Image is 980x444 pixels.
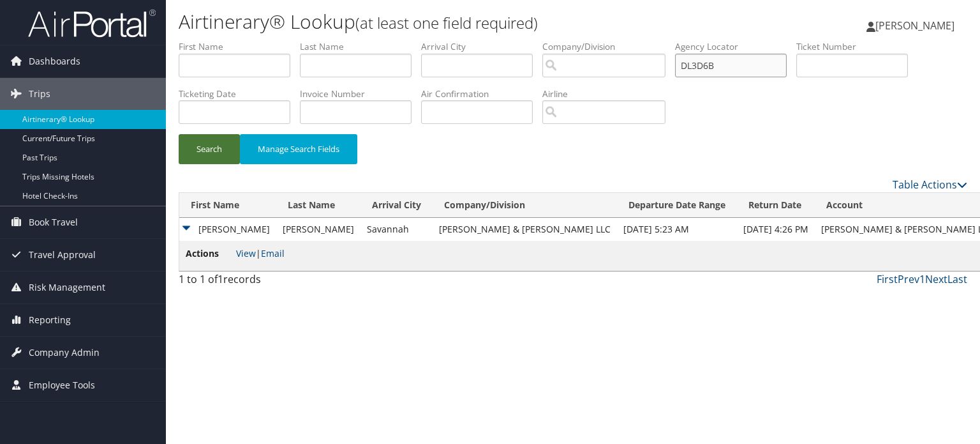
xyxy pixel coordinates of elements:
th: Last Name: activate to sort column ascending [276,193,360,218]
label: First Name [179,40,300,53]
a: Next [925,272,947,286]
label: Invoice Number [300,88,421,100]
td: [PERSON_NAME] [179,218,276,241]
th: Return Date: activate to sort column ascending [737,193,815,218]
th: First Name: activate to sort column ascending [179,193,276,218]
button: Manage Search Fields [240,134,357,164]
span: Trips [29,78,50,110]
span: Dashboards [29,45,80,77]
a: First [877,272,898,286]
td: [DATE] 5:23 AM [617,218,737,241]
th: Company/Division [433,193,617,218]
small: (at least one field required) [355,12,538,33]
span: 1 [218,272,223,286]
a: Prev [898,272,919,286]
span: | [236,247,285,259]
label: Air Confirmation [421,88,542,100]
a: 1 [919,272,925,286]
div: 1 to 1 of records [179,272,362,293]
span: Book Travel [29,206,78,238]
span: Reporting [29,304,71,336]
td: [PERSON_NAME] & [PERSON_NAME] LLC [433,218,617,241]
td: [DATE] 4:26 PM [737,218,815,241]
img: airportal-logo.png [28,8,156,38]
a: [PERSON_NAME] [866,6,967,45]
span: Travel Approval [29,239,96,271]
td: Savannah [360,218,433,241]
td: [PERSON_NAME] [276,218,360,241]
span: Company Admin [29,337,100,369]
span: [PERSON_NAME] [875,19,954,33]
span: Employee Tools [29,369,95,401]
label: Last Name [300,40,421,53]
label: Ticketing Date [179,88,300,100]
label: Agency Locator [675,40,796,53]
a: Email [261,247,285,259]
th: Arrival City: activate to sort column ascending [360,193,433,218]
label: Company/Division [542,40,675,53]
a: View [236,247,256,259]
th: Departure Date Range: activate to sort column ascending [617,193,737,218]
h1: Airtinerary® Lookup [179,8,704,35]
label: Arrival City [421,40,542,53]
span: Risk Management [29,272,105,303]
button: Search [179,134,240,164]
label: Ticket Number [796,40,917,53]
a: Table Actions [893,178,967,192]
span: Actions [186,247,234,261]
label: Airline [542,88,675,100]
a: Last [947,272,967,286]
